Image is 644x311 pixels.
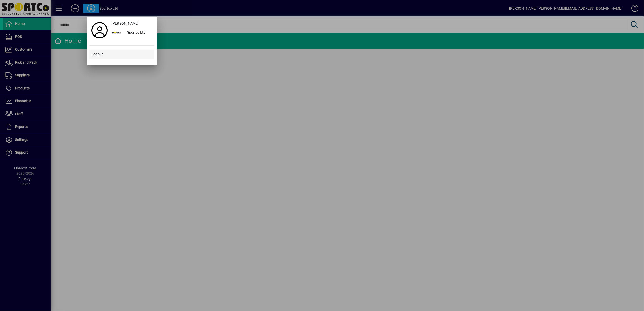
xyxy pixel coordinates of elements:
div: Sportco Ltd [123,28,154,37]
span: Logout [91,51,103,57]
button: Sportco Ltd [110,28,154,37]
span: [PERSON_NAME] [112,21,139,26]
a: [PERSON_NAME] [110,19,154,28]
a: Profile [89,26,110,35]
button: Logout [89,50,154,59]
